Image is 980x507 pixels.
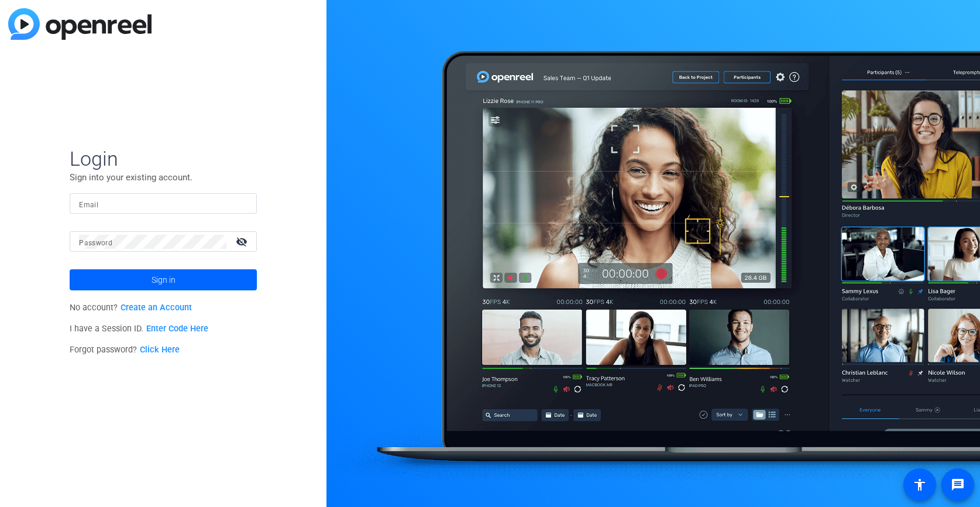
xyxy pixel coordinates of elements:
[70,303,192,313] span: No account?
[951,478,965,492] mat-icon: message
[70,345,180,355] span: Forgot password?
[146,324,208,334] a: Enter Code Here
[79,201,98,209] mat-label: Email
[913,478,927,492] mat-icon: accessibility
[79,239,112,247] mat-label: Password
[70,171,257,184] p: Sign into your existing account.
[229,233,257,250] mat-icon: visibility_off
[140,345,180,355] a: Click Here
[8,8,152,40] img: blue-gradient.svg
[70,146,257,171] span: Login
[70,324,208,334] span: I have a Session ID.
[70,269,257,290] button: Sign in
[121,303,192,313] a: Create an Account
[152,265,176,294] span: Sign in
[79,197,247,211] input: Enter Email Address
